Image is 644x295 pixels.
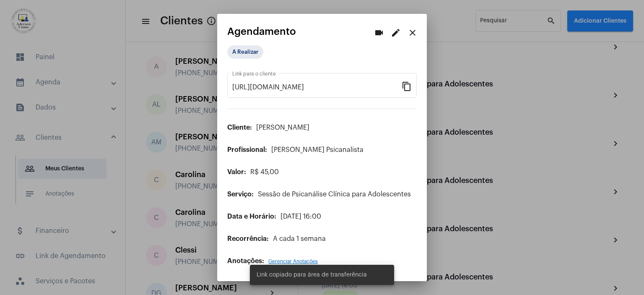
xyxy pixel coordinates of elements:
[271,146,364,153] span: [PERSON_NAME] Psicanalista
[250,169,279,175] span: R$ 45,00
[227,169,246,175] span: Valor:
[227,213,276,220] span: Data e Horário:
[227,45,263,59] mat-chip: A Realizar
[258,191,411,198] span: Sessão de Psicanálise Clínica para Adolescentes
[273,235,326,242] span: A cada 1 semana
[227,146,267,153] span: Profissional:
[374,28,384,38] mat-icon: videocam
[227,26,296,37] span: Agendamento
[257,271,367,279] span: Link copiado para área de transferência
[232,84,402,91] input: Link
[227,235,269,242] span: Recorrência:
[280,213,321,220] span: [DATE] 16:00
[256,124,309,131] span: [PERSON_NAME]
[227,124,252,131] span: Cliente:
[227,258,264,264] span: Anotações:
[227,191,254,198] span: Serviço:
[408,28,418,38] mat-icon: close
[402,81,412,91] mat-icon: content_copy
[391,28,401,38] mat-icon: edit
